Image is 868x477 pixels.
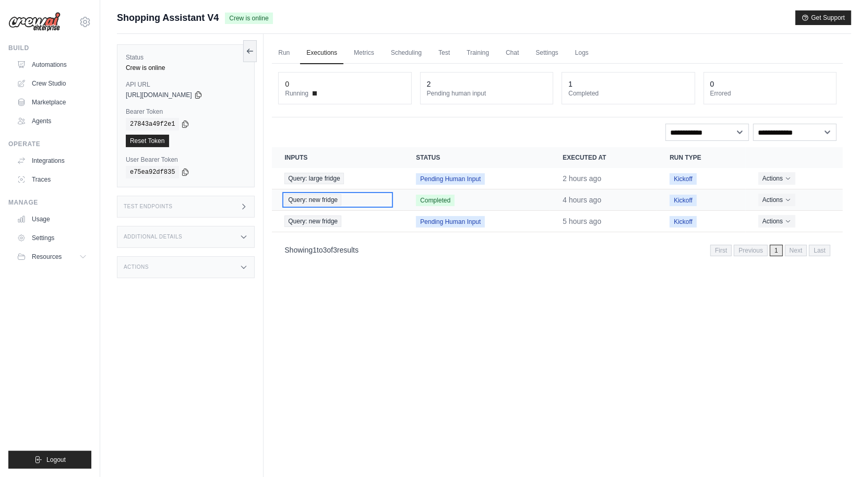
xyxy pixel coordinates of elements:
[568,89,688,98] dt: Completed
[348,42,381,64] a: Metrics
[13,56,91,73] a: Automations
[785,245,807,256] span: Next
[225,13,272,24] span: Crew is online
[529,42,564,64] a: Settings
[416,216,485,228] span: Pending Human Input
[13,152,91,169] a: Integrations
[795,10,851,25] button: Get Support
[284,194,341,206] span: Query: new fridge
[13,230,91,246] a: Settings
[8,198,91,207] div: Manage
[385,42,428,64] a: Scheduling
[427,89,546,98] dt: Pending human input
[770,245,783,256] span: 1
[670,195,697,206] span: Kickoff
[460,42,495,64] a: Training
[272,147,843,263] section: Crew executions table
[272,147,403,168] th: Inputs
[710,245,830,256] nav: Pagination
[13,171,91,188] a: Traces
[734,245,768,256] span: Previous
[13,211,91,228] a: Usage
[285,89,308,98] span: Running
[8,451,91,469] button: Logout
[13,248,91,265] button: Resources
[670,216,697,228] span: Kickoff
[563,217,601,225] time: August 24, 2025 at 18:46 EDT
[710,89,830,98] dt: Errored
[126,91,192,99] span: [URL][DOMAIN_NAME]
[126,64,246,72] div: Crew is online
[13,75,91,92] a: Crew Studio
[46,456,66,464] span: Logout
[550,147,657,168] th: Executed at
[758,215,795,228] button: Actions for execution
[568,79,573,89] div: 1
[300,42,343,64] a: Executions
[284,194,391,206] a: View execution details for Query
[563,196,601,204] time: August 24, 2025 at 18:56 EDT
[569,42,595,64] a: Logs
[124,204,173,210] h3: Test Endpoints
[809,245,830,256] span: Last
[323,246,327,254] span: 3
[13,113,91,129] a: Agents
[272,236,843,263] nav: Pagination
[403,147,550,168] th: Status
[8,44,91,52] div: Build
[32,253,62,261] span: Resources
[284,173,391,184] a: View execution details for Query
[657,147,746,168] th: Run Type
[117,10,219,25] span: Shopping Assistant V4
[284,173,343,184] span: Query: large fridge
[126,80,246,89] label: API URL
[284,245,359,255] p: Showing to of results
[416,173,485,185] span: Pending Human Input
[670,173,697,185] span: Kickoff
[126,118,179,130] code: 27843a49f2e1
[8,12,61,32] img: Logo
[126,108,246,116] label: Bearer Token
[333,246,337,254] span: 3
[284,216,391,227] a: View execution details for Query
[710,79,715,89] div: 0
[500,42,525,64] a: Chat
[126,156,246,164] label: User Bearer Token
[126,166,179,178] code: e75ea92df835
[313,246,317,254] span: 1
[8,140,91,148] div: Operate
[272,42,296,64] a: Run
[416,195,455,206] span: Completed
[285,79,289,89] div: 0
[710,245,732,256] span: First
[432,42,456,64] a: Test
[13,94,91,111] a: Marketplace
[126,135,169,147] a: Reset Token
[563,174,601,183] time: August 24, 2025 at 21:14 EDT
[284,216,341,227] span: Query: new fridge
[758,194,795,206] button: Actions for execution
[427,79,431,89] div: 2
[126,53,246,62] label: Status
[124,264,149,270] h3: Actions
[758,172,795,185] button: Actions for execution
[124,234,182,240] h3: Additional Details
